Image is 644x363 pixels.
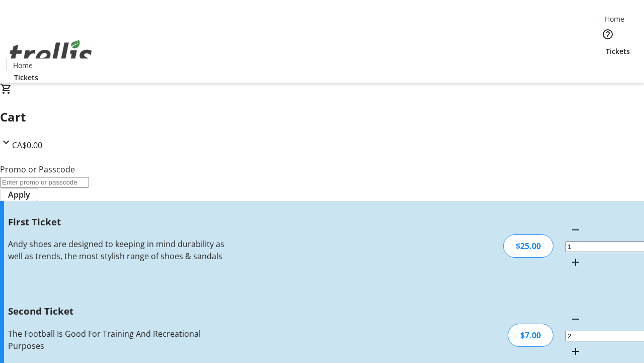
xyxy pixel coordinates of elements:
[566,309,586,329] button: Decrement by one
[8,215,228,229] h3: First Ticket
[598,46,638,56] a: Tickets
[8,189,30,201] span: Apply
[566,220,586,240] button: Decrement by one
[605,14,624,24] span: Home
[14,72,38,83] span: Tickets
[7,60,39,71] a: Home
[566,341,586,361] button: Increment by one
[6,29,96,79] img: Orient E2E Organization rLSD6j4t4v's Logo
[8,328,228,352] div: The Football Is Good For Training And Recreational Purposes
[8,238,228,262] div: Andy shoes are designed to keeping in mind durability as well as trends, the most stylish range o...
[12,140,42,151] span: CA$0.00
[566,252,586,272] button: Increment by one
[6,72,46,83] a: Tickets
[598,14,630,24] a: Home
[598,56,618,77] button: Cart
[503,234,553,258] div: $25.00
[606,46,630,56] span: Tickets
[598,24,618,44] button: Help
[508,324,553,347] div: $7.00
[8,304,228,318] h3: Second Ticket
[13,60,33,71] span: Home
